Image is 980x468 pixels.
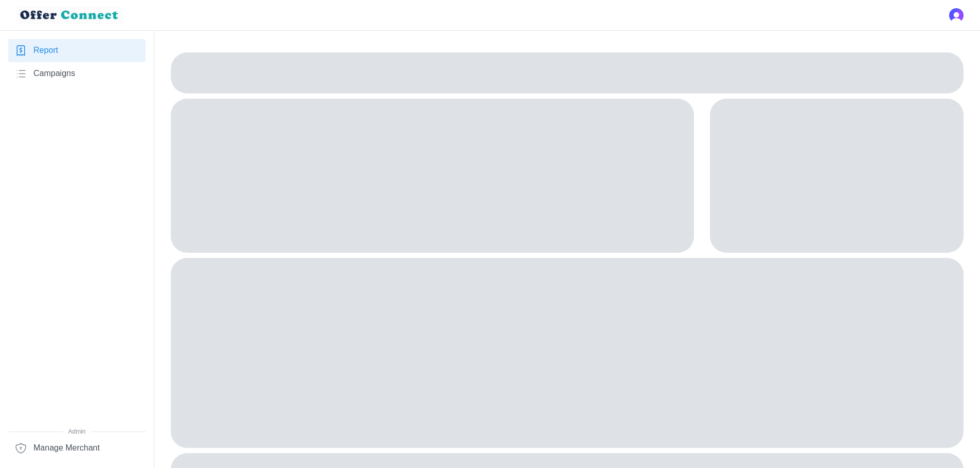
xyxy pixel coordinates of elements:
[33,44,58,57] span: Report
[33,442,100,455] span: Manage Merchant
[33,67,75,80] span: Campaigns
[8,39,146,62] a: Report
[8,427,146,437] span: Admin
[949,8,964,23] button: Open user button
[949,8,964,23] img: 's logo
[16,6,123,24] img: loyalBe Logo
[8,437,146,460] a: Manage Merchant
[8,62,146,85] a: Campaigns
